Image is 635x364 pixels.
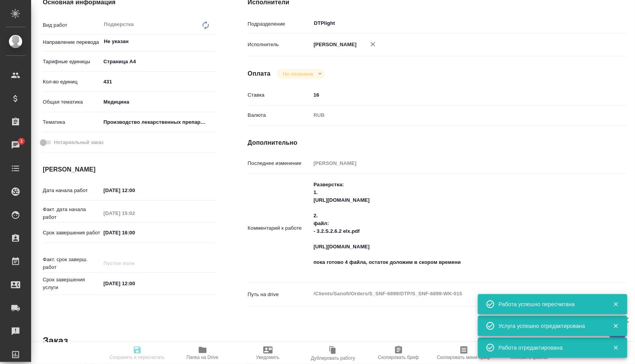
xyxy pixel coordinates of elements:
input: Пустое поле [311,158,595,169]
p: Факт. дата начала работ [43,206,101,221]
div: Производство лекарственных препаратов [101,116,217,129]
p: Кол-во единиц [43,78,101,86]
input: ✎ Введи что-нибудь [101,76,217,87]
p: Ставка [248,91,311,99]
div: В работе [277,69,325,79]
button: Удалить исполнителя [364,36,381,53]
div: Работа успешно пересчитана [499,300,601,308]
p: Тематика [43,118,101,126]
button: Дублировать работу [301,342,366,364]
span: Скопировать мини-бриф [437,355,490,360]
button: Закрыть [608,301,624,308]
div: RUB [311,109,595,122]
input: Пустое поле [101,208,169,219]
textarea: /Clients/Sanofi/Orders/S_SNF-6899/DTP/S_SNF-6899-WK-015 [311,287,595,300]
button: Закрыть [608,344,624,351]
input: ✎ Введи что-нибудь [311,89,595,101]
p: Направление перевода [43,38,101,46]
span: 3 [15,137,27,145]
p: Исполнитель [248,41,311,49]
div: Работа отредактирована [499,344,601,352]
p: Последнее изменение [248,159,311,167]
h2: Заказ [43,335,68,347]
p: Валюта [248,111,311,119]
button: Open [591,23,592,24]
p: Общая тематика [43,98,101,106]
button: Open [212,41,214,42]
input: ✎ Введи что-нибудь [101,278,169,289]
p: Срок завершения работ [43,229,101,237]
a: 3 [2,135,29,155]
p: Срок завершения услуги [43,276,101,291]
div: Страница А4 [101,55,217,68]
h4: [PERSON_NAME] [43,165,217,174]
div: Услуга успешно отредактирована [499,322,601,330]
span: Нотариальный заказ [54,139,103,146]
input: Пустое поле [101,258,169,269]
p: Подразделение [248,20,311,28]
input: ✎ Введи что-нибудь [101,227,169,238]
button: Закрыть [608,322,624,329]
p: [PERSON_NAME] [311,41,357,49]
span: Сохранить и пересчитать [110,355,165,360]
span: Папка на Drive [187,355,219,360]
span: Уведомить [256,355,280,360]
button: Не оплачена [281,71,315,77]
button: Уведомить [235,342,301,364]
button: Скопировать бриф [366,342,431,364]
p: Вид работ [43,21,101,29]
input: ✎ Введи что-нибудь [101,185,169,196]
p: Комментарий к работе [248,224,311,232]
textarea: Разверстка: 1. [URL][DOMAIN_NAME] 2. файл: - 3.2.S.2.6.2 elx.pdf [URL][DOMAIN_NAME] пока готово 4... [311,178,595,277]
div: Медицина [101,95,217,109]
button: Скопировать мини-бриф [431,342,497,364]
span: Скопировать бриф [378,355,419,360]
p: Тарифные единицы [43,58,101,66]
p: Факт. срок заверш. работ [43,256,101,271]
h4: Дополнительно [248,138,626,147]
h4: Оплата [248,69,271,78]
button: Сохранить и пересчитать [105,342,170,364]
p: Путь на drive [248,291,311,298]
button: Папка на Drive [170,342,235,364]
span: Дублировать работу [311,355,355,361]
p: Дата начала работ [43,187,101,194]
